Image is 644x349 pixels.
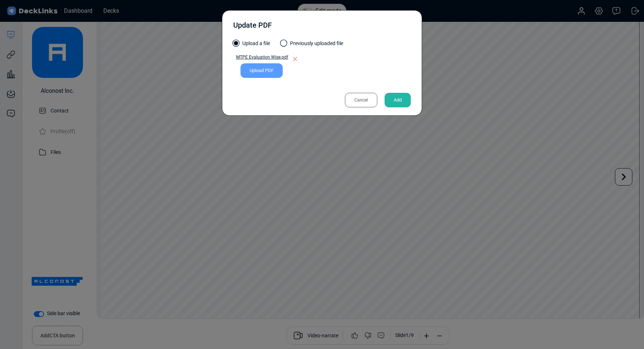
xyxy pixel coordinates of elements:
[281,40,343,51] label: Previously uploaded file
[233,20,272,34] div: Update PDF
[240,63,283,78] div: Upload PDF
[233,54,288,63] a: MTPE Evaluation Wise.pdf
[345,93,377,107] div: Cancel
[385,93,411,107] div: Add
[233,40,270,51] label: Upload a file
